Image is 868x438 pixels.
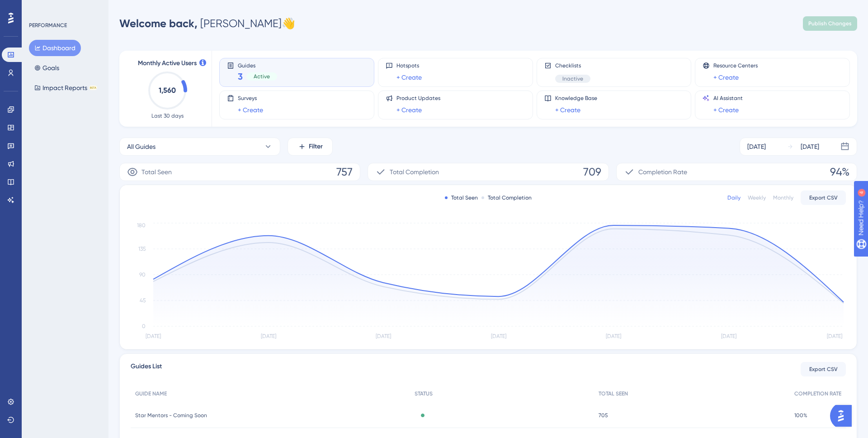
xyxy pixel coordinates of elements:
span: STATUS [415,390,433,397]
span: Checklists [555,62,590,69]
span: 94% [830,165,849,179]
span: Monthly Active Users [138,58,197,69]
tspan: 90 [139,271,146,278]
span: Knowledge Base [555,95,597,102]
button: Filter [288,138,333,156]
span: Resource Centers [713,62,758,69]
span: COMPLETION RATE [794,390,841,397]
button: Export CSV [801,362,846,376]
div: [PERSON_NAME] 👋 [119,16,295,31]
button: Export CSV [801,190,846,205]
span: Welcome back, [119,17,198,30]
tspan: [DATE] [721,333,736,339]
tspan: 45 [140,297,146,304]
div: Daily [727,194,741,201]
text: 1,560 [159,86,176,95]
span: Surveys [238,95,263,102]
tspan: 0 [142,323,146,329]
tspan: 180 [137,222,146,229]
span: Guides [238,62,277,68]
div: Weekly [748,194,766,201]
a: + Create [396,105,422,115]
span: Active [254,73,270,80]
tspan: [DATE] [261,333,276,339]
div: Monthly [773,194,793,201]
span: 3 [238,70,243,83]
button: Goals [29,60,65,76]
tspan: [DATE] [376,333,391,339]
button: All Guides [119,138,280,156]
tspan: [DATE] [606,333,621,339]
tspan: [DATE] [827,333,842,339]
span: Export CSV [809,366,838,373]
div: BETA [89,86,97,90]
iframe: UserGuiding AI Assistant Launcher [830,402,857,429]
tspan: 135 [138,246,146,252]
tspan: [DATE] [491,333,506,339]
span: Publish Changes [808,20,852,27]
span: Last 30 days [151,112,184,119]
span: AI Assistant [713,95,743,102]
span: Guides List [131,361,162,377]
div: PERFORMANCE [29,22,67,29]
button: Dashboard [29,40,81,56]
span: 705 [599,412,608,419]
span: TOTAL SEEN [599,390,628,397]
span: 100% [794,412,807,419]
span: Total Completion [390,167,439,177]
span: Total Seen [142,167,172,177]
a: + Create [713,72,739,83]
span: Inactive [562,75,583,82]
div: [DATE] [801,141,819,152]
div: 4 [63,5,66,12]
span: Star Mentors - Coming Soon [135,412,207,419]
span: Hotspots [396,62,422,69]
button: Impact ReportsBETA [29,80,103,96]
span: GUIDE NAME [135,390,167,397]
a: + Create [238,105,263,115]
tspan: [DATE] [146,333,161,339]
span: Need Help? [21,2,57,13]
div: [DATE] [747,141,766,152]
span: Export CSV [809,194,838,201]
span: All Guides [127,141,156,152]
span: Completion Rate [638,167,687,177]
span: Product Updates [396,95,440,102]
a: + Create [396,72,422,83]
div: Total Completion [481,194,532,201]
a: + Create [555,105,580,115]
span: 709 [583,165,601,179]
a: + Create [713,105,739,115]
span: 757 [336,165,353,179]
div: Total Seen [445,194,478,201]
button: Publish Changes [803,16,857,31]
span: Filter [309,141,323,152]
